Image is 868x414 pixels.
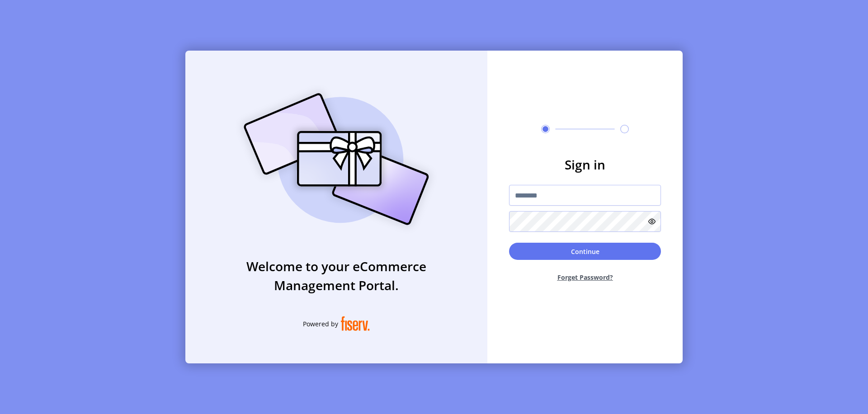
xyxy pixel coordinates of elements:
[509,243,661,260] button: Continue
[509,265,661,289] button: Forget Password?
[230,83,443,235] img: card_Illustration.svg
[185,257,487,295] h3: Welcome to your eCommerce Management Portal.
[303,319,338,329] span: Powered by
[509,155,661,174] h3: Sign in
